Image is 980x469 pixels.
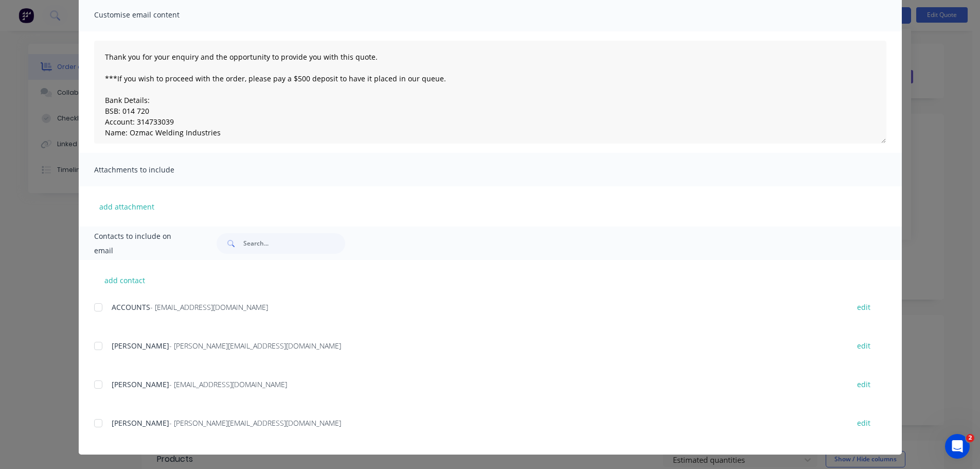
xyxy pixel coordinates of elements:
span: Customise email content [94,8,207,22]
button: edit [851,300,877,314]
span: Attachments to include [94,163,207,177]
button: add attachment [94,199,159,214]
span: - [PERSON_NAME][EMAIL_ADDRESS][DOMAIN_NAME] [169,341,341,351]
span: Contacts to include on email [94,229,191,258]
span: [PERSON_NAME] [112,418,169,428]
button: edit [851,339,877,353]
span: [PERSON_NAME] [112,379,169,389]
span: - [EMAIL_ADDRESS][DOMAIN_NAME] [169,379,287,389]
span: - [EMAIL_ADDRESS][DOMAIN_NAME] [150,302,268,312]
span: 2 [966,434,974,442]
iframe: Intercom live chat [945,434,970,459]
input: Search... [243,233,345,254]
textarea: Thank you for your enquiry and the opportunity to provide you with this quote. ***If you wish to ... [94,41,886,144]
button: add contact [94,272,156,288]
span: - [PERSON_NAME][EMAIL_ADDRESS][DOMAIN_NAME] [169,418,341,428]
button: edit [851,377,877,391]
span: ACCOUNTS [112,302,150,312]
span: [PERSON_NAME] [112,341,169,351]
button: edit [851,416,877,430]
